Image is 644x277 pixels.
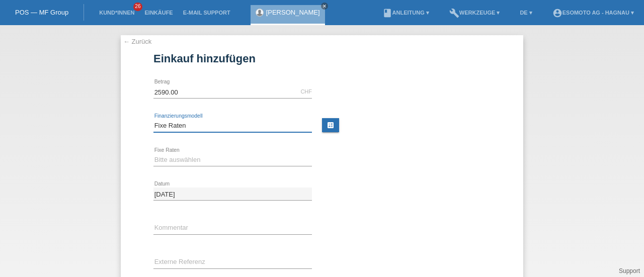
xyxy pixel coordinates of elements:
a: [PERSON_NAME] [266,9,320,16]
i: build [449,8,459,18]
i: calculate [327,121,335,129]
a: bookAnleitung ▾ [377,10,434,16]
a: buildWerkzeuge ▾ [444,10,505,16]
a: Kund*innen [94,10,139,16]
a: account_circleEsomoto AG - Hagnau ▾ [547,10,639,16]
a: DE ▾ [515,10,537,16]
a: E-Mail Support [178,10,235,16]
div: CHF [300,88,312,95]
a: ← Zurück [123,38,151,45]
i: close [322,4,327,9]
a: POS — MF Group [15,9,68,16]
a: close [321,3,328,10]
a: Einkäufe [139,10,178,16]
i: book [382,8,392,18]
i: account_circle [552,8,562,18]
a: Support [619,267,640,274]
span: 26 [133,3,142,11]
h1: Einkauf hinzufügen [153,52,491,65]
a: calculate [322,118,339,132]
